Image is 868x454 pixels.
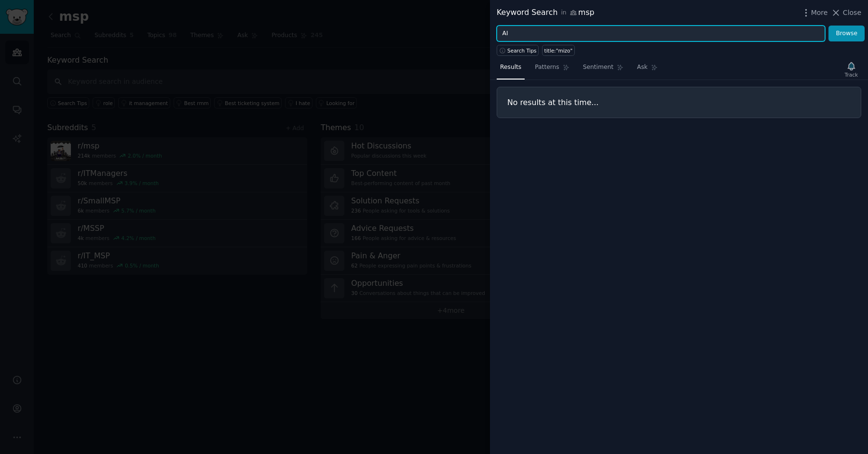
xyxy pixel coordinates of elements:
[843,8,861,18] span: Close
[542,45,575,56] a: title:"mizo"
[580,60,627,80] a: Sentiment
[561,9,566,17] span: in
[811,8,828,18] span: More
[507,47,537,54] span: Search Tips
[801,8,828,18] button: More
[831,8,861,18] button: Close
[500,63,521,72] span: Results
[535,63,559,72] span: Patterns
[583,63,613,72] span: Sentiment
[497,26,825,42] input: Try a keyword related to your business
[634,60,661,80] a: Ask
[531,60,572,80] a: Patterns
[497,60,525,80] a: Results
[637,63,648,72] span: Ask
[497,45,539,56] button: Search Tips
[507,97,851,107] h3: No results at this time...
[544,47,573,54] div: title:"mizo"
[497,7,595,19] div: Keyword Search msp
[828,26,865,42] button: Browse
